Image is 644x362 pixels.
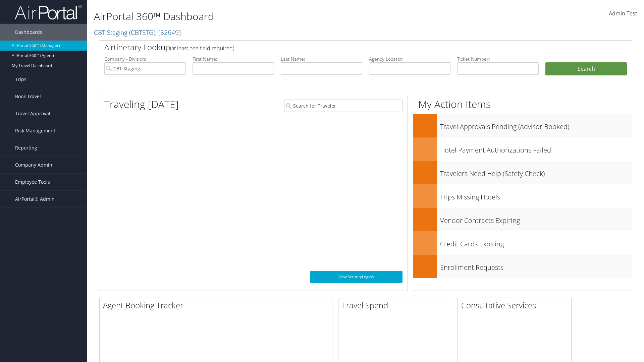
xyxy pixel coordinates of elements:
a: Hotel Payment Authorizations Failed [413,137,632,161]
h3: Enrollment Requests [440,259,632,272]
h2: Agent Booking Tracker [103,300,332,311]
button: Search [545,62,627,76]
a: Trips Missing Hotels [413,184,632,208]
h3: Credit Cards Expiring [440,236,632,249]
h3: Travel Approvals Pending (Advisor Booked) [440,119,632,131]
h1: Traveling [DATE] [104,97,179,111]
a: Enrollment Requests [413,255,632,278]
h3: Travelers Need Help (Safety Check) [440,166,632,178]
span: Admin Test [609,10,637,17]
span: ( CBTSTG ) [129,28,155,37]
a: Credit Cards Expiring [413,231,632,255]
span: Book Travel [15,88,41,105]
span: Dashboards [15,24,42,41]
label: Agency Locator: [369,56,450,62]
h2: Consultative Services [461,300,571,311]
h2: Travel Spend [342,300,452,311]
span: AirPortal® Admin [15,191,55,207]
img: airportal-logo.png [15,4,82,20]
a: Admin Test [609,3,637,24]
label: Ticket Number: [457,56,539,62]
label: First Name: [193,56,274,62]
span: Risk Management [15,122,55,139]
span: (at least one field required) [170,45,234,52]
h2: Airtinerary Lookup [104,42,583,53]
span: Employee Tools [15,174,50,190]
span: , [ 32649 ] [155,28,181,37]
h1: My Action Items [413,97,632,111]
label: Last Name: [281,56,362,62]
input: Search for Traveler [284,100,402,112]
h3: Trips Missing Hotels [440,189,632,202]
a: Vendor Contracts Expiring [413,208,632,231]
a: Travel Approvals Pending (Advisor Booked) [413,114,632,137]
span: Company Admin [15,157,52,173]
h3: Hotel Payment Authorizations Failed [440,142,632,155]
a: View SecurityLogic® [310,271,402,283]
span: Reporting [15,139,37,156]
a: CBT Staging [94,28,181,37]
h1: AirPortal 360™ Dashboard [94,9,456,23]
label: Company - Division: [104,56,186,62]
h3: Vendor Contracts Expiring [440,213,632,225]
a: Travelers Need Help (Safety Check) [413,161,632,184]
span: Travel Approval [15,105,50,122]
span: Trips [15,71,26,88]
